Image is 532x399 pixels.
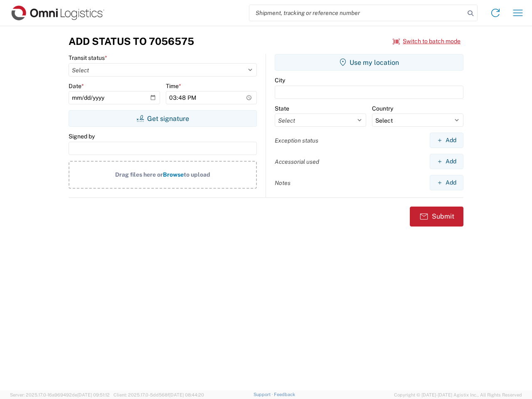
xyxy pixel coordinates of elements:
[69,54,107,62] label: Transit status
[372,105,393,112] label: Country
[394,391,522,399] span: Copyright © [DATE]-[DATE] Agistix Inc., All Rights Reserved
[10,392,110,397] span: Server: 2025.17.0-16a969492de
[254,392,274,397] a: Support
[275,76,285,84] label: City
[184,171,210,178] span: to upload
[163,171,184,178] span: Browse
[274,392,295,397] a: Feedback
[275,105,289,112] label: State
[115,171,163,178] span: Drag files here or
[69,110,257,127] button: Get signature
[113,392,204,397] span: Client: 2025.17.0-5dd568f
[77,392,110,397] span: [DATE] 09:51:12
[430,175,463,190] button: Add
[69,133,95,140] label: Signed by
[393,34,461,48] button: Switch to batch mode
[410,207,463,227] button: Submit
[69,82,84,90] label: Date
[166,82,181,90] label: Time
[275,137,318,144] label: Exception status
[275,54,463,71] button: Use my location
[275,158,319,165] label: Accessorial used
[430,154,463,169] button: Add
[249,5,465,21] input: Shipment, tracking or reference number
[430,133,463,148] button: Add
[275,179,291,187] label: Notes
[169,392,204,397] span: [DATE] 08:44:20
[69,35,194,47] h3: Add Status to 7056575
